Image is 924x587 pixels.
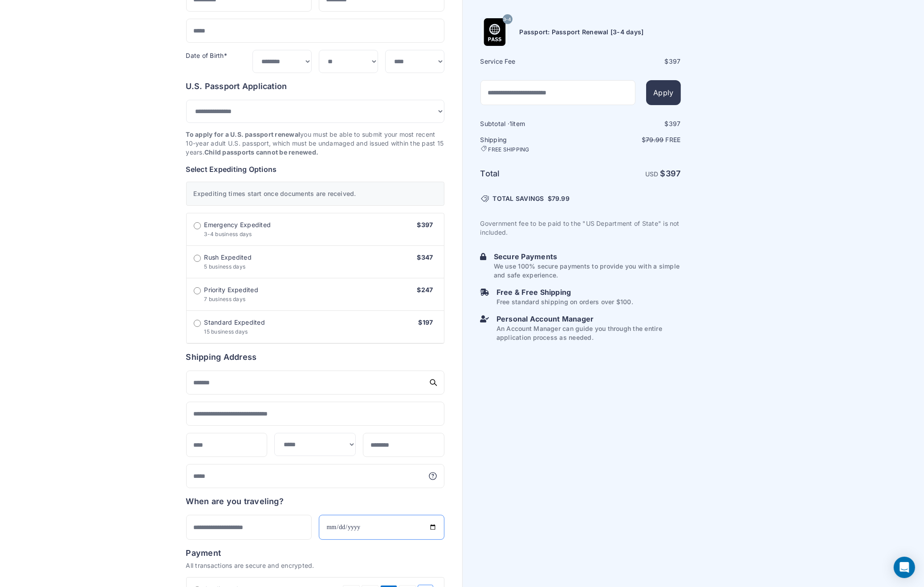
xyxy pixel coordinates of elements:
[497,298,633,306] p: Free standard shipping on orders over $100.
[204,253,252,262] span: Rush Expedited
[520,28,644,37] h6: Passport: Passport Renewal [3-4 days]
[669,120,681,127] span: 397
[186,164,444,175] h6: Select Expediting Options
[186,52,227,59] label: Date of Birth*
[480,167,580,180] h6: Total
[669,57,681,65] span: 397
[894,557,915,578] div: Open Intercom Messenger
[204,296,246,302] span: 7 business days
[481,18,509,46] img: Product Name
[497,324,681,342] p: An Account Manager can guide you through the entire application process as needed.
[552,195,570,202] span: 79.99
[186,182,444,206] div: Expediting times start once documents are received.
[497,287,633,298] h6: Free & Free Shipping
[480,135,580,153] h6: Shipping
[417,221,433,228] span: $397
[666,136,681,143] span: Free
[186,80,444,93] h6: U.S. Passport Application
[666,169,681,178] span: 397
[204,263,246,270] span: 5 business days
[186,351,444,363] h6: Shipping Address
[494,251,681,262] h6: Secure Payments
[582,119,681,128] div: $
[497,314,681,324] h6: Personal Account Manager
[204,318,265,327] span: Standard Expedited
[582,135,681,144] p: $
[204,148,318,156] strong: Child passports cannot be renewed.
[646,80,680,105] button: Apply
[419,318,433,326] span: $197
[186,561,444,570] p: All transactions are secure and encrypted.
[204,231,252,237] span: 3-4 business days
[204,328,248,335] span: 15 business days
[509,120,512,127] span: 1
[494,262,681,280] p: We use 100% secure payments to provide you with a simple and safe experience.
[428,472,437,481] svg: More information
[186,547,444,559] h6: Payment
[480,219,681,237] p: Government fee to be paid to the "US Department of State" is not included.
[582,57,681,66] div: $
[186,130,444,157] p: you must be able to submit your most recent 10-year adult U.S. passport, which must be undamaged ...
[488,146,529,153] span: FREE SHIPPING
[660,169,681,178] strong: $
[480,57,580,66] h6: Service Fee
[417,253,433,261] span: $347
[493,194,544,203] span: TOTAL SAVINGS
[480,119,580,128] h6: Subtotal · item
[503,13,512,25] span: 3-4
[646,136,663,143] span: 79.99
[186,495,284,508] h6: When are you traveling?
[186,130,301,138] strong: To apply for a U.S. passport renewal
[645,170,659,178] span: USD
[204,285,258,294] span: Priority Expedited
[548,194,570,203] span: $
[204,220,271,229] span: Emergency Expedited
[417,286,433,293] span: $247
